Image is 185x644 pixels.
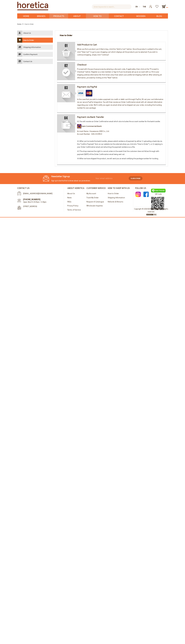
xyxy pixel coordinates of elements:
a: [PHONE_NUMBER] [23,198,40,201]
a: Request A Catalogue [86,200,104,203]
h1: How to Order [60,34,72,37]
address: Copyright © 2020 [DOMAIN_NAME]. All rights reserved. [134,208,168,213]
span: 4.3 The shop reserves the right to cancel orders in the event that the customer does not follow t... [77,150,159,155]
span: [STREET_ADDRESS] [23,205,59,208]
a: News [67,196,72,199]
a: Brands [33,13,49,19]
a: Wooden Crate [129,13,152,19]
span: How to Order [90,13,105,24]
h5: Siam Commercial Bank [77,124,164,128]
h4: About Us [23,32,31,34]
span: en [136,5,138,8]
button: Subscribe [129,176,142,180]
h4: Newsletter Signup [43,175,94,178]
a: Wholesale Inquiries [86,204,103,207]
p: QR Code [151,193,166,195]
div: When you find a product you’d like to buy, click the "Add to Cart" button. Once the product is ad... [75,42,166,58]
a: Shipping Information [108,196,125,199]
div: Proceed with the purchase process by entering a discount code, if applicable, then click on the "... [75,62,166,81]
span: Home [23,14,29,18]
h4: About Horetica [67,187,84,189]
span: 4.2 After you’ve made the bank transfer, please submit evidence of payment by either 1) uploading... [77,140,163,148]
h4: Follow Us [135,187,168,189]
a: My Account [86,192,96,195]
a: Contact Us [17,59,53,64]
p: Sign up to be the first to know about our promotions [43,179,94,182]
a: Wishlist [154,4,160,7]
a: Terms of Service [67,208,81,211]
span: Contact Us [113,13,125,24]
h4: Checkout [77,63,164,66]
span: 4.4 After we have shipped the product, we will send you an email notifying the package number for... [77,157,159,160]
h4: Confirm Payment [23,53,37,56]
span: Subscribe [131,177,140,180]
a: Confirm Payment [17,52,53,57]
strong: How to Order [24,23,34,25]
h4: How to Shop with Us [108,187,130,189]
span: Blog [156,13,162,19]
p: 4.1 You will receive an Order Confirmation email which also includes the account number for the b... [77,120,164,123]
a: Privacy Policy [67,204,78,207]
a: [EMAIL_ADDRESS][DOMAIN_NAME] [23,192,52,195]
a: Products [49,13,68,19]
span: Products [53,13,64,19]
a: How to Order [108,192,119,195]
h4: How to Order [23,39,34,41]
a: Track My Order [86,196,99,199]
a: About Us [17,30,53,36]
a: Home [17,23,21,25]
span: Open: Mon-Fri 8.30am - 5.30pm [23,201,46,203]
h4: Contact Us [17,187,62,189]
h4: Customer Service [86,187,106,189]
img: dropdown-icon.svg [139,6,140,7]
a: About Us [68,13,86,19]
a: Shipping Information [17,45,53,50]
a: About Us [67,192,75,195]
img: Horetica.com [17,2,48,10]
span: THB [143,5,146,8]
a: Refunds & Returns [108,200,123,203]
h4: Payment via Bank Transfer [77,116,164,119]
a: Blog [152,13,166,19]
li: Account Number : 328-2-51090-0 [77,133,164,135]
span: Wooden Crate [133,13,149,24]
a: Contact Us [109,13,129,19]
a: How to Order [17,38,53,43]
span: Brands [37,13,45,19]
a: FAQs [67,200,71,203]
li: Account Name : Housewares 2000 Co., Ltd. [77,130,164,133]
a: How to Order [86,13,109,19]
h4: Add Product to Cart [77,43,164,46]
h4: Shipping Information [23,46,41,48]
h4: Contact Us [23,60,32,63]
div: In the case that you wish to make a payment via credit or debit card through PayPal, fill out you... [75,84,166,111]
span: About Us [72,13,82,24]
a: Login [147,4,154,7]
h4: Payment via PayPal [77,85,164,88]
a: Home [19,13,33,19]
